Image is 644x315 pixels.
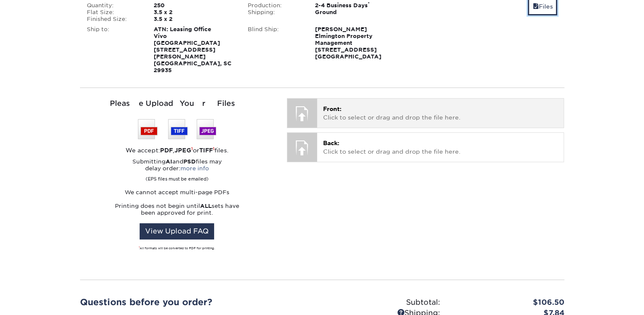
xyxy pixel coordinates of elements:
div: Blind Ship: [241,26,309,60]
div: Finished Size: [80,16,148,23]
strong: PSD [183,158,196,165]
p: Click to select or drag and drop the file here. [323,105,558,122]
div: 2-4 Business Days [309,2,403,9]
strong: JPEG [175,147,191,154]
sup: 1 [213,146,215,151]
strong: AI [166,158,172,165]
small: (EPS files must be emailed) [146,172,209,182]
div: 250 [147,2,241,9]
span: Front: [323,105,341,112]
iframe: Google Customer Reviews [2,289,72,312]
strong: ALL [200,203,212,209]
p: We cannot accept multi-page PDFs [80,189,275,196]
a: View Upload FAQ [140,223,214,239]
strong: [PERSON_NAME] Elmington Property Management [STREET_ADDRESS] [GEOGRAPHIC_DATA] [315,26,381,60]
div: Quantity: [80,2,148,9]
div: Subtotal: [322,297,447,308]
span: files [532,3,538,10]
div: 3.5 x 2 [147,16,241,23]
h2: Questions before you order? [80,297,316,307]
div: All formats will be converted to PDF for printing. [80,246,275,251]
img: We accept: PSD, TIFF, or JPEG (JPG) [138,119,216,139]
div: Ground [309,9,403,16]
div: We accept: , or files. [80,146,275,155]
strong: ATN: Leasing Office Vivo [GEOGRAPHIC_DATA] [STREET_ADDRESS][PERSON_NAME] [GEOGRAPHIC_DATA], SC 29935 [154,26,232,73]
div: Please Upload Your Files [80,98,275,109]
sup: 1 [191,146,193,151]
p: Printing does not begin until sets have been approved for print. [80,203,275,216]
div: Shipping: [241,9,309,16]
p: Submitting and files may delay order: [80,158,275,182]
span: Back: [323,140,339,146]
strong: TIFF [199,147,213,154]
div: Production: [241,2,309,9]
sup: 1 [139,246,140,248]
div: $106.50 [447,297,571,308]
p: Click to select or drag and drop the file here. [323,139,558,156]
div: Flat Size: [80,9,148,16]
strong: PDF [160,147,173,154]
a: more info [180,165,209,172]
div: Ship to: [80,26,148,74]
div: 3.5 x 2 [147,9,241,16]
